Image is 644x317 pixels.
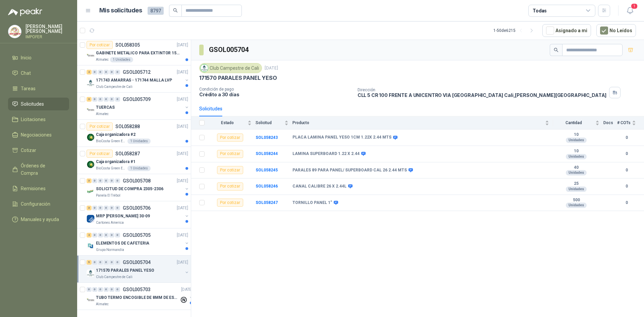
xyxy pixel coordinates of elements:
div: 0 [104,260,109,265]
div: Club Campestre de Cali [199,63,262,73]
img: Company Logo [87,296,95,304]
p: Panela El Trébol [96,193,120,198]
b: 10 [553,132,599,138]
div: 0 [104,97,109,102]
th: Docs [603,116,617,129]
b: CANAL CALIBRE 26 X 2.44L [292,184,346,189]
p: Almatec [96,57,109,62]
span: Producto [292,120,544,125]
p: Caja organizadora #1 [96,159,136,165]
img: Company Logo [87,215,95,223]
a: SOL058243 [256,135,278,140]
a: SOL058246 [256,184,278,189]
div: 0 [92,233,97,237]
a: 2 0 0 0 0 0 GSOL005705[DATE] Company LogoELEMENTOS DE CAFETERIAGrupo Normandía [87,231,190,253]
div: 0 [92,260,97,265]
p: Crédito a 30 días [199,92,352,97]
p: [DATE] [181,286,193,293]
img: Company Logo [87,52,95,60]
p: [PERSON_NAME] [PERSON_NAME] [25,24,69,34]
a: Configuración [8,198,69,210]
div: Por cotizar [87,150,113,158]
div: 0 [104,178,109,183]
p: SOLICITUD DE COMPRA 2305-2306 [96,186,163,192]
p: GSOL005712 [123,70,151,74]
b: PLACA LAMINA PANEL YESO 1CM 1.22X 2.44 MTS [292,135,391,140]
a: Cotizar [8,144,69,157]
a: 3 0 0 0 0 0 GSOL005706[DATE] Company LogoMRP [PERSON_NAME] 30-09Cartones America [87,204,190,225]
p: Almatec [96,302,109,307]
span: Órdenes de Compra [21,162,63,177]
p: [DATE] [177,205,188,211]
span: Manuales y ayuda [21,216,59,223]
div: 0 [109,260,114,265]
div: 0 [92,178,97,183]
div: 0 [87,287,92,292]
p: SOL058305 [115,43,140,47]
span: Inicio [21,54,32,61]
b: 25 [553,181,599,187]
b: 0 [617,135,636,141]
b: 0 [617,151,636,157]
div: 0 [115,97,120,102]
p: Club Campestre de Cali [96,274,132,280]
p: Caja organizadora #2 [96,131,136,138]
div: 0 [109,233,114,237]
p: MRP [PERSON_NAME] 30-09 [96,213,150,219]
th: # COTs [617,116,644,129]
div: 0 [98,233,103,237]
div: 0 [109,287,114,292]
a: 3 0 0 0 0 0 GSOL005709[DATE] Company LogoTUERCASAlmatec [87,95,190,117]
p: 171570 PARALES PANEL YESO [199,74,277,82]
p: [DATE] [177,96,188,103]
div: 2 [87,70,92,74]
p: GSOL005705 [123,233,151,237]
p: GSOL005709 [123,97,151,102]
a: Por cotizarSOL058305[DATE] Company LogoGABINETE METALICO PARA EXTINTOR 15 LB DE CO2Almatec1 Unidades [77,38,191,65]
img: Logo peakr [8,8,42,16]
div: 0 [109,178,114,183]
div: Unidades [566,203,587,208]
p: Almatec [96,111,109,117]
div: 3 [87,178,92,183]
a: Licitaciones [8,113,69,126]
p: [DATE] [177,178,188,184]
div: 0 [115,260,120,265]
p: ELEMENTOS DE CAFETERIA [96,240,149,247]
a: Tareas [8,82,69,95]
a: Remisiones [8,182,69,195]
p: SOL058287 [115,151,140,156]
a: SOL058247 [256,200,278,205]
div: 3 [87,206,92,210]
div: 0 [109,70,114,74]
img: Company Logo [87,133,95,141]
p: [DATE] [177,42,188,48]
a: Órdenes de Compra [8,159,69,179]
img: Company Logo [87,106,95,114]
span: # COTs [617,120,631,125]
a: Solicitudes [8,98,69,110]
a: Manuales y ayuda [8,213,69,226]
div: 0 [98,206,103,210]
p: GSOL005708 [123,178,151,183]
a: SOL058244 [256,151,278,156]
div: 0 [92,206,97,210]
p: 171570 PARALES PANEL YESO [96,267,154,274]
p: BioCosta Green Energy S.A.S [96,166,126,171]
div: 3 [87,97,92,102]
button: 1 [624,5,636,17]
a: 3 0 0 0 0 0 GSOL005708[DATE] Company LogoSOLICITUD DE COMPRA 2305-2306Panela El Trébol [87,177,190,198]
p: TUERCAS [96,104,115,111]
div: 2 [87,233,92,237]
img: Company Logo [87,160,95,168]
div: 5 [87,260,92,265]
div: 0 [115,206,120,210]
a: Negociaciones [8,128,69,141]
div: 0 [92,70,97,74]
div: Por cotizar [217,182,243,191]
button: No Leídos [596,24,636,37]
div: 0 [104,287,109,292]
